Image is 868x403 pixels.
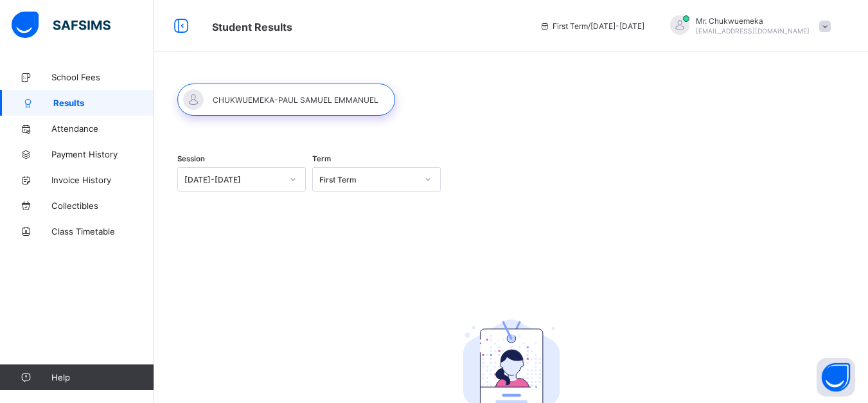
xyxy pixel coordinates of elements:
span: Collectibles [51,201,154,211]
img: safsims [12,12,111,39]
span: Student Results [212,21,292,33]
span: School Fees [51,72,154,82]
span: Help [51,372,154,382]
span: Class Timetable [51,226,154,237]
button: Open asap [817,358,855,397]
span: Payment History [51,149,154,159]
span: Mr. Chukwuemeka [696,16,810,26]
div: First Term [319,175,417,184]
span: Attendance [51,123,154,134]
span: [EMAIL_ADDRESS][DOMAIN_NAME] [696,27,810,35]
span: Results [53,98,154,108]
span: Term [312,154,331,163]
span: Session [177,154,205,163]
span: session/term information [540,21,644,31]
span: Invoice History [51,175,154,185]
div: Mr.Chukwuemeka [657,15,837,37]
div: [DATE]-[DATE] [184,175,282,184]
